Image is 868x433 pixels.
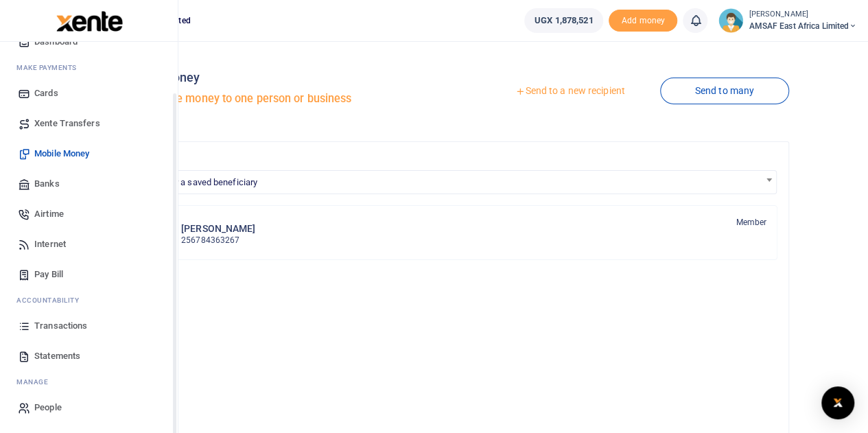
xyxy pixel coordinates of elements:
a: Send to many [660,78,789,104]
li: Ac [11,290,167,311]
a: Transactions [11,311,167,341]
span: Airtime [34,207,64,221]
span: anage [23,377,49,387]
p: 256784363267 [181,234,255,247]
a: Xente Transfers [11,108,167,139]
span: Pay Bill [34,268,63,281]
li: Wallet ballance [519,8,609,33]
span: countability [27,295,79,305]
span: Search for a saved beneficiary [131,170,777,194]
div: Open Intercom Messenger [821,386,854,419]
a: Mobile Money [11,139,167,169]
a: Dashboard [11,27,167,57]
a: Banks [11,169,167,199]
li: Toup your wallet [609,10,677,32]
span: Cards [34,86,58,100]
h4: Mobile Money [120,70,449,85]
span: AMSAF East Africa Limited [749,20,857,32]
span: Xente Transfers [34,117,100,130]
a: Send to a new recipient [480,79,659,104]
a: logo-small logo-large logo-large [55,15,123,25]
a: Internet [11,229,167,259]
a: DK [PERSON_NAME] 256784363267 Member [132,205,777,260]
h6: [PERSON_NAME] [181,223,255,235]
span: Member [736,216,766,229]
span: Search for a saved beneficiary [137,177,257,187]
span: People [34,401,62,414]
li: M [11,57,167,78]
span: Add money [609,10,677,32]
small: [PERSON_NAME] [749,9,857,21]
span: ake Payments [23,62,77,73]
span: Dashboard [34,35,78,49]
span: Mobile Money [34,147,89,161]
a: Airtime [11,199,167,229]
span: Banks [34,177,60,191]
a: Pay Bill [11,259,167,290]
a: Add money [609,14,677,25]
a: profile-user [PERSON_NAME] AMSAF East Africa Limited [718,8,857,33]
li: M [11,371,167,393]
img: logo-large [56,11,123,32]
span: Search for a saved beneficiary [132,171,776,192]
h5: Send mobile money to one person or business [120,92,449,106]
a: Cards [11,78,167,108]
span: Internet [34,237,66,251]
span: Statements [34,349,80,363]
span: Transactions [34,319,87,333]
span: UGX 1,878,521 [535,14,593,27]
a: UGX 1,878,521 [524,8,603,33]
a: Statements [11,341,167,371]
a: People [11,393,167,423]
img: profile-user [718,8,743,33]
